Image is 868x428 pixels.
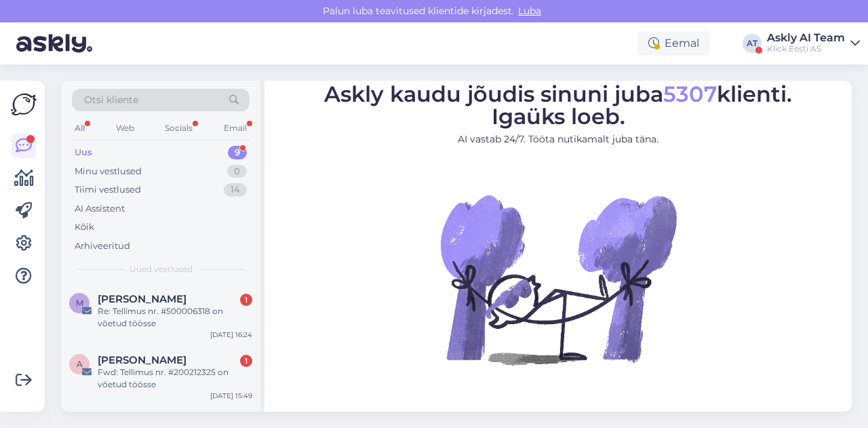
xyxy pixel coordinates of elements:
[98,366,252,391] div: Fwd: Tellimus nr. #200212325 on võetud töösse
[77,359,83,369] span: A
[162,119,195,137] div: Socials
[210,391,252,401] div: [DATE] 15:49
[767,33,845,43] div: Askly AI Team
[98,354,186,366] span: Annemari Oherd
[324,80,792,129] span: Askly kaudu jõudis sinuni juba klienti. Igaüks loeb.
[221,119,250,137] div: Email
[240,294,252,306] div: 1
[224,183,247,197] div: 14
[767,43,845,54] div: Klick Eesti AS
[130,263,193,275] span: Uued vestlused
[228,146,247,159] div: 9
[72,119,87,137] div: All
[75,239,130,253] div: Arhiveeritud
[75,165,142,178] div: Minu vestlused
[240,355,252,367] div: 1
[514,5,545,17] span: Luba
[113,119,137,137] div: Web
[75,183,141,197] div: Tiimi vestlused
[324,132,792,146] p: AI vastab 24/7. Tööta nutikamalt juba täna.
[84,93,138,107] span: Otsi kliente
[227,165,247,178] div: 0
[743,34,762,53] div: AT
[75,202,125,216] div: AI Assistent
[75,146,92,159] div: Uus
[637,31,710,56] div: Eemal
[767,33,860,54] a: Askly AI TeamKlick Eesti AS
[436,157,680,401] img: No Chat active
[98,293,186,305] span: Minajev, Vladislav
[76,298,83,308] span: M
[98,305,252,330] div: Re: Tellimus nr. #500006318 on võetud töösse
[210,330,252,340] div: [DATE] 16:24
[75,220,94,234] div: Kõik
[663,80,717,106] span: 5307
[11,92,37,117] img: Askly Logo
